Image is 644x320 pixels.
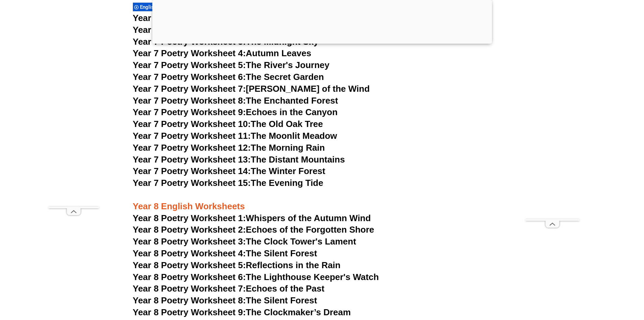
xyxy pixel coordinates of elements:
a: Year 7 Poetry Worksheet 1:The Whispering Forest [133,13,341,23]
a: Year 7 Poetry Worksheet 6:The Secret Garden [133,72,324,82]
a: Year 8 Poetry Worksheet 7:Echoes of the Past [133,283,325,294]
span: Year 7 Poetry Worksheet 9: [133,107,246,117]
span: Year 7 Poetry Worksheet 6: [133,72,246,82]
h3: Year 8 English Worksheets [133,189,511,212]
a: Year 7 Poetry Worksheet 14:The Winter Forest [133,166,326,176]
a: Year 7 Poetry Worksheet 5:The River's Journey [133,60,330,70]
a: Year 8 Poetry Worksheet 3:The Clock Tower's Lament [133,236,356,247]
a: Year 7 Poetry Worksheet 2:The Ocean's Call [133,25,316,35]
span: Year 7 Poetry Worksheet 7: [133,84,246,94]
a: Year 7 Poetry Worksheet 8:The Enchanted Forest [133,95,338,106]
a: Year 7 Poetry Worksheet 3:The Midnight Sky [133,37,319,47]
span: Year 7 Poetry Worksheet 10: [133,119,251,129]
span: Year 8 Poetry Worksheet 4: [133,248,246,258]
iframe: Advertisement [48,16,99,207]
span: Year 8 Poetry Worksheet 7: [133,283,246,294]
span: Year 7 Poetry Worksheet 15: [133,178,251,188]
span: Year 8 Poetry Worksheet 1: [133,213,246,223]
a: Year 8 Poetry Worksheet 9:The Clockmaker’s Dream [133,307,351,317]
div: English tutoring services [133,2,197,12]
span: English tutoring services [140,4,198,10]
a: Year 7 Poetry Worksheet 15:The Evening Tide [133,178,324,188]
a: Year 7 Poetry Worksheet 9:Echoes in the Canyon [133,107,338,117]
span: Year 7 Poetry Worksheet 8: [133,95,246,106]
a: Year 8 Poetry Worksheet 2:Echoes of the Forgotten Shore [133,225,374,235]
iframe: Chat Widget [531,243,644,320]
a: Year 8 Poetry Worksheet 4:The Silent Forest [133,248,317,258]
span: Year 7 Poetry Worksheet 2: [133,25,246,35]
span: Year 7 Poetry Worksheet 14: [133,166,251,176]
span: Year 7 Poetry Worksheet 12: [133,143,251,153]
a: Year 7 Poetry Worksheet 13:The Distant Mountains [133,154,345,165]
a: Year 7 Poetry Worksheet 4:Autumn Leaves [133,48,311,58]
span: Year 7 Poetry Worksheet 1: [133,13,246,23]
span: Year 8 Poetry Worksheet 8: [133,295,246,305]
a: Year 8 Poetry Worksheet 1:Whispers of the Autumn Wind [133,213,371,223]
span: Year 8 Poetry Worksheet 5: [133,260,246,270]
span: Year 7 Poetry Worksheet 3: [133,37,246,47]
a: Year 8 Poetry Worksheet 5:Reflections in the Rain [133,260,341,270]
a: Year 7 Poetry Worksheet 7:[PERSON_NAME] of the Wind [133,84,370,94]
span: Year 7 Poetry Worksheet 5: [133,60,246,70]
span: Year 7 Poetry Worksheet 13: [133,154,251,165]
span: Year 8 Poetry Worksheet 9: [133,307,246,317]
a: Year 8 Poetry Worksheet 8:The Silent Forest [133,295,317,305]
span: Year 7 Poetry Worksheet 11: [133,131,251,141]
iframe: Advertisement [525,16,579,219]
span: Year 8 Poetry Worksheet 6: [133,272,246,282]
span: Year 8 Poetry Worksheet 3: [133,236,246,247]
a: Year 8 Poetry Worksheet 6:The Lighthouse Keeper's Watch [133,272,379,282]
a: Year 7 Poetry Worksheet 12:The Morning Rain [133,143,325,153]
span: Year 8 Poetry Worksheet 2: [133,225,246,235]
a: Year 7 Poetry Worksheet 11:The Moonlit Meadow [133,131,337,141]
a: Year 7 Poetry Worksheet 10:The Old Oak Tree [133,119,323,129]
span: Year 7 Poetry Worksheet 4: [133,48,246,58]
